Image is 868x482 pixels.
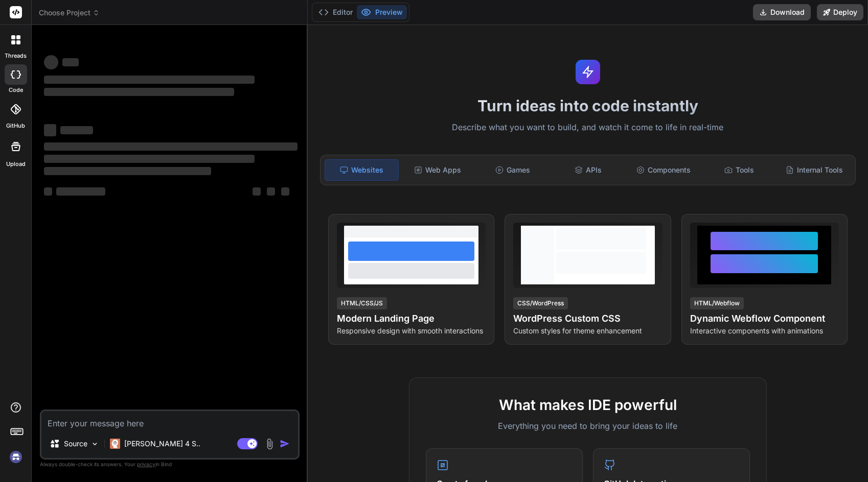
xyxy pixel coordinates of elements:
div: HTML/Webflow [690,297,744,309]
div: CSS/WordPress [513,297,568,309]
label: Upload [6,160,26,168]
img: icon [280,439,290,449]
div: HTML/CSS/JS [337,297,387,309]
p: Interactive components with animations [690,326,839,336]
span: ‌ [44,187,52,196]
p: [PERSON_NAME] 4 S.. [124,439,200,449]
span: ‌ [44,155,255,163]
p: Everything you need to bring your ideas to life [426,420,750,432]
button: Download [753,4,811,20]
button: Editor [314,5,357,19]
img: signin [7,448,25,466]
h4: Modern Landing Page [337,311,486,326]
p: Responsive design with smooth interactions [337,326,486,336]
label: code [9,86,23,94]
span: ‌ [44,88,234,96]
span: ‌ [62,58,79,66]
span: ‌ [44,76,255,84]
h2: What makes IDE powerful [426,394,750,416]
span: ‌ [267,187,275,196]
div: Components [627,159,700,181]
span: privacy [137,461,155,467]
span: ‌ [44,142,298,151]
span: ‌ [44,167,211,175]
h4: WordPress Custom CSS [513,311,662,326]
span: ‌ [281,187,289,196]
h1: Turn ideas into code instantly [314,97,862,115]
p: Describe what you want to build, and watch it come to life in real-time [314,121,862,134]
div: Tools [702,159,775,181]
img: Claude 4 Sonnet [110,439,120,449]
p: Always double-check its answers. Your in Bind [40,460,300,469]
h4: Dynamic Webflow Component [690,311,839,326]
span: ‌ [60,126,93,134]
label: threads [5,52,27,60]
span: ‌ [253,187,261,196]
div: Internal Tools [778,159,851,181]
img: Pick Models [90,440,99,448]
span: ‌ [44,55,58,69]
button: Deploy [817,4,863,20]
p: Source [64,439,87,449]
div: Websites [325,159,399,181]
span: Choose Project [39,8,100,18]
div: Games [476,159,550,181]
span: ‌ [56,187,105,196]
span: ‌ [44,124,56,136]
button: Preview [357,5,407,19]
img: attachment [264,438,276,450]
p: Custom styles for theme enhancement [513,326,662,336]
label: GitHub [6,122,25,130]
div: APIs [552,159,625,181]
div: Web Apps [401,159,474,181]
